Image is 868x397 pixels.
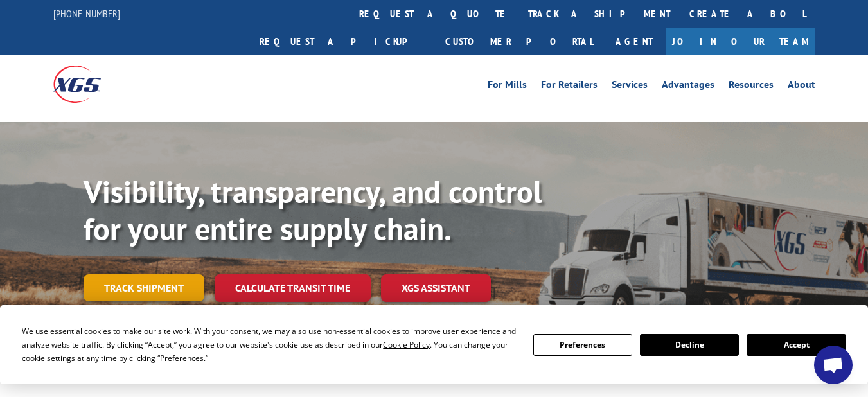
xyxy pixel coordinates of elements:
a: Agent [603,28,666,55]
span: Preferences [160,353,204,364]
a: Request a pickup [250,28,436,55]
a: For Mills [488,80,527,94]
div: Open chat [814,346,853,384]
b: Visibility, transparency, and control for your entire supply chain. [84,172,542,249]
div: We use essential cookies to make our site work. With your consent, we may also use non-essential ... [22,324,517,365]
span: Cookie Policy [383,339,430,350]
button: Decline [640,334,739,356]
a: Join Our Team [666,28,815,55]
a: Calculate transit time [215,274,371,302]
a: About [788,80,815,94]
a: Services [612,80,648,94]
a: Track shipment [84,274,204,301]
a: Advantages [662,80,714,94]
a: [PHONE_NUMBER] [53,7,120,20]
a: XGS ASSISTANT [381,274,491,302]
button: Preferences [533,334,632,356]
a: For Retailers [541,80,598,94]
button: Accept [747,334,846,356]
a: Customer Portal [436,28,603,55]
a: Resources [729,80,774,94]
